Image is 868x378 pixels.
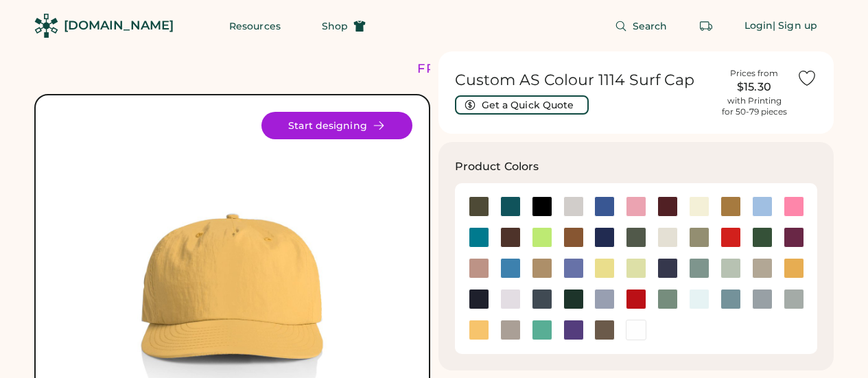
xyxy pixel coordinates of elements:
button: Get a Quick Quote [455,95,589,115]
img: Rendered Logo - Screens [34,14,58,38]
h1: Custom AS Colour 1114 Surf Cap [455,71,712,90]
div: Login [744,19,773,33]
button: Retrieve an order [692,12,720,40]
div: with Printing for 50-79 pieces [722,95,787,117]
button: Shop [305,12,382,40]
button: Start designing [261,112,412,139]
button: Resources [213,12,297,40]
div: $15.30 [720,79,788,95]
div: | Sign up [773,19,817,33]
div: Prices from [730,68,778,79]
span: Shop [322,21,348,31]
h3: Product Colors [455,158,539,175]
div: FREE SHIPPING [417,60,535,78]
div: [DOMAIN_NAME] [64,17,174,34]
button: Search [598,12,684,40]
span: Search [633,21,668,31]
